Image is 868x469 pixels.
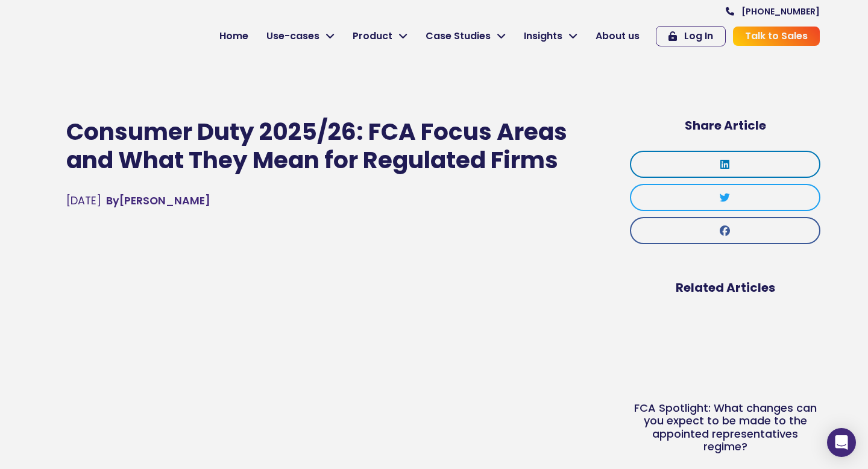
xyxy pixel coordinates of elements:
a: About us [587,24,649,48]
h5: Share Article [630,118,820,133]
a: Use-cases [257,24,344,48]
a: Talk to Sales [733,27,820,46]
h1: Consumer Duty 2025/26: FCA Focus Areas and What They Mean for Regulated Firms [66,118,606,175]
span: About us [596,29,640,43]
img: Concerned woman on the phone [629,294,821,409]
span: [PHONE_NUMBER] [741,7,820,16]
span: Insights [524,29,562,43]
div: Open Intercom Messenger [827,428,856,457]
span: By [106,194,119,208]
span: Log In [684,31,713,41]
a: Log In [656,26,726,46]
a: Home [210,24,257,48]
div: Share on twitter [630,184,820,211]
span: [PERSON_NAME] [106,193,210,209]
a: Concerned woman on the phone [630,313,820,389]
a: Case Studies [417,24,515,48]
img: voyc-full-logo [48,24,154,48]
span: Product [353,29,392,43]
span: Talk to Sales [745,31,808,41]
a: By[PERSON_NAME] [106,193,210,209]
span: Case Studies [426,29,491,43]
div: Share on linkedin [630,151,820,178]
span: Use-cases [266,29,319,43]
a: FCA Spotlight: What changes can you expect to be made to the appointed representatives regime? [634,400,817,455]
div: Share on facebook [630,217,820,244]
h5: Related Articles [630,280,820,295]
a: Product [344,24,417,48]
a: Insights [515,24,587,48]
span: Home [219,29,248,43]
time: [DATE] [66,194,101,208]
a: [PHONE_NUMBER] [726,7,820,16]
